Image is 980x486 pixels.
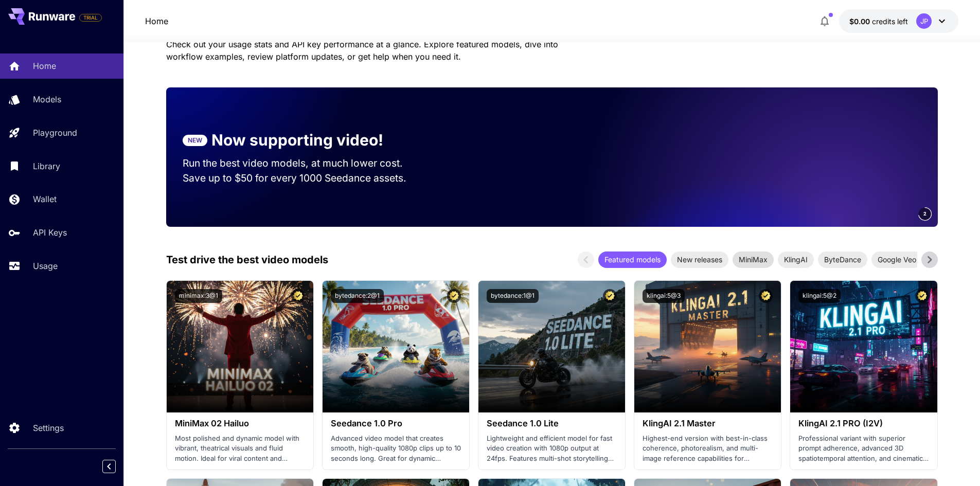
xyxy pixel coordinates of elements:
[759,289,773,303] button: Certified Model – Vetted for best performance and includes a commercial license.
[33,226,67,239] p: API Keys
[798,434,929,464] p: Professional variant with superior prompt adherence, advanced 3D spatiotemporal attention, and ci...
[33,60,56,72] p: Home
[188,136,202,145] p: NEW
[778,251,814,268] div: KlingAI
[33,422,64,434] p: Settings
[331,289,384,303] button: bytedance:2@1
[487,419,617,428] h3: Seedance 1.0 Lite
[33,93,61,105] p: Models
[175,434,305,464] p: Most polished and dynamic model with vibrant, theatrical visuals and fluid motion. Ideal for vira...
[818,254,867,265] span: ByteDance
[323,281,469,412] img: alt
[167,281,313,412] img: alt
[603,289,617,303] button: Certified Model – Vetted for best performance and includes a commercial license.
[145,15,168,27] a: Home
[487,289,539,303] button: bytedance:1@1
[33,127,77,139] p: Playground
[33,160,60,172] p: Library
[798,289,841,303] button: klingai:5@2
[643,419,773,428] h3: KlingAI 2.1 Master
[923,210,926,218] span: 2
[110,457,123,476] div: Collapse sidebar
[478,281,625,412] img: alt
[331,419,461,428] h3: Seedance 1.0 Pro
[790,281,937,412] img: alt
[80,14,101,22] span: TRIAL
[331,434,461,464] p: Advanced video model that creates smooth, high-quality 1080p clips up to 10 seconds long. Great f...
[598,254,667,265] span: Featured models
[487,434,617,464] p: Lightweight and efficient model for fast video creation with 1080p output at 24fps. Features mult...
[102,460,116,473] button: Collapse sidebar
[166,252,328,267] p: Test drive the best video models
[871,254,922,265] span: Google Veo
[733,254,774,265] span: MiniMax
[643,434,773,464] p: Highest-end version with best-in-class coherence, photorealism, and multi-image reference capabil...
[798,419,929,428] h3: KlingAI 2.1 PRO (I2V)
[643,289,685,303] button: klingai:5@3
[183,171,422,186] p: Save up to $50 for every 1000 Seedance assets.
[671,251,728,268] div: New releases
[872,17,908,26] span: credits left
[849,17,872,26] span: $0.00
[839,9,958,33] button: $0.00JP
[634,281,781,412] img: alt
[733,251,774,268] div: MiniMax
[818,251,867,268] div: ByteDance
[447,289,461,303] button: Certified Model – Vetted for best performance and includes a commercial license.
[33,260,58,272] p: Usage
[166,39,558,62] span: Check out your usage stats and API key performance at a glance. Explore featured models, dive int...
[916,13,932,29] div: JP
[598,251,667,268] div: Featured models
[175,419,305,428] h3: MiniMax 02 Hailuo
[849,16,908,27] div: $0.00
[915,289,929,303] button: Certified Model – Vetted for best performance and includes a commercial license.
[211,129,383,152] p: Now supporting video!
[33,193,57,205] p: Wallet
[778,254,814,265] span: KlingAI
[183,156,422,171] p: Run the best video models, at much lower cost.
[291,289,305,303] button: Certified Model – Vetted for best performance and includes a commercial license.
[145,15,168,27] nav: breadcrumb
[79,11,102,24] span: Add your payment card to enable full platform functionality.
[175,289,222,303] button: minimax:3@1
[671,254,728,265] span: New releases
[871,251,922,268] div: Google Veo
